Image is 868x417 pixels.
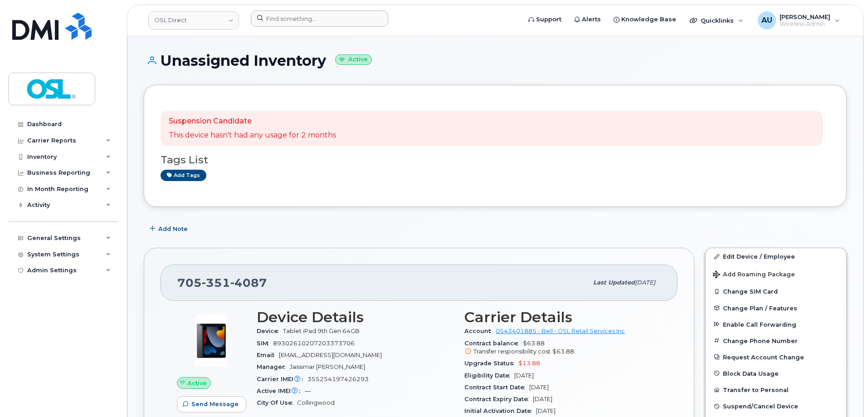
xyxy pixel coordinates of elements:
a: 0543401885 - Bell - OSL Retail Services Inc [496,328,625,334]
button: Request Account Change [706,349,846,365]
h1: Unassigned Inventory [144,53,847,69]
span: Last updated [593,279,635,286]
span: Tablet iPad 9th Gen 64GB [283,328,360,334]
span: Transfer responsibility cost [473,348,551,355]
span: 4087 [230,276,267,289]
span: Collingwood [297,399,335,406]
button: Send Message [177,396,246,412]
span: Jassimar [PERSON_NAME] [290,363,365,370]
span: $13.88 [518,360,540,367]
button: Change Plan / Features [706,300,846,316]
span: Upgrade Status [464,360,518,367]
a: Add tags [161,170,206,181]
button: Transfer to Personal [706,382,846,398]
a: Edit Device / Employee [706,248,846,265]
span: Eligibility Date [464,372,514,379]
span: [DATE] [529,384,549,391]
span: [DATE] [514,372,534,379]
button: Change Phone Number [706,333,846,349]
p: Suspension Candidate [169,116,336,127]
img: image20231002-3703462-c5m3jd.jpeg [184,314,239,368]
span: Enable Call Forwarding [723,321,796,328]
span: Contract balance [464,340,523,347]
span: — [305,388,311,394]
span: Active IMEI [257,388,305,394]
span: [DATE] [536,407,556,414]
span: Change Plan / Features [723,304,797,311]
span: Device [257,328,283,334]
h3: Tags List [161,154,830,166]
span: Send Message [191,400,239,408]
button: Enable Call Forwarding [706,316,846,333]
span: City Of Use [257,399,297,406]
button: Suspend/Cancel Device [706,398,846,414]
span: SIM [257,340,273,347]
span: Account [464,328,496,334]
span: Contract Start Date [464,384,529,391]
span: Email [257,352,279,358]
span: 705 [177,276,267,289]
span: Add Note [158,225,188,233]
h3: Carrier Details [464,309,661,325]
button: Add Note [144,221,195,237]
span: Initial Activation Date [464,407,536,414]
span: Add Roaming Package [713,271,795,280]
h3: Device Details [257,309,454,325]
button: Change SIM Card [706,283,846,299]
span: 355254197426293 [307,376,369,383]
span: Suspend/Cancel Device [723,403,798,410]
span: 351 [202,276,230,289]
span: Carrier IMEI [257,376,307,383]
span: Manager [257,363,290,370]
span: [EMAIL_ADDRESS][DOMAIN_NAME] [279,352,382,358]
span: Active [187,379,207,388]
span: $63.88 [464,340,661,356]
small: Active [335,54,372,65]
p: This device hasn't had any usage for 2 months [169,130,336,141]
button: Add Roaming Package [706,265,846,283]
button: Block Data Usage [706,365,846,382]
span: [DATE] [635,279,655,286]
span: 89302610207203373706 [273,340,355,347]
span: Contract Expiry Date [464,396,533,402]
span: [DATE] [533,396,552,402]
span: $63.88 [552,348,574,355]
